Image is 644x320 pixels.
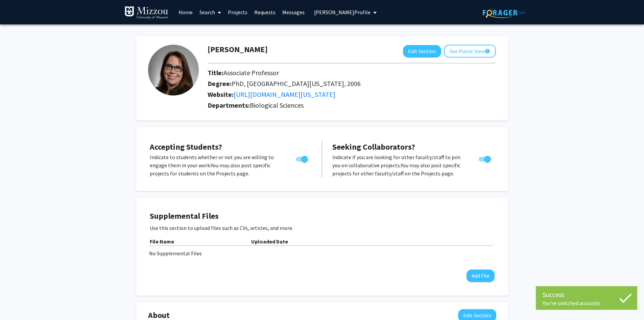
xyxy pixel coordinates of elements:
span: Biological Sciences [250,101,304,109]
div: Toggle [476,153,495,163]
p: Indicate to students whether or not you are willing to engage them in your work. You may also pos... [150,153,283,177]
a: Search [196,0,224,24]
a: Requests [251,0,279,24]
mat-icon: help [485,47,490,55]
div: Toggle [293,153,312,163]
button: Add File [467,270,495,282]
span: Accepting Students? [150,142,222,152]
button: Edit Section [403,45,441,58]
h2: Departments: [202,101,501,109]
button: See Public View [444,45,496,58]
span: PhD, [GEOGRAPHIC_DATA][US_STATE], 2006 [232,79,361,88]
a: Opens in a new tab [234,90,335,99]
b: File Name [150,238,174,245]
img: Profile Picture [148,45,199,95]
h1: [PERSON_NAME] [208,45,268,55]
iframe: Chat [5,290,29,315]
a: Messages [279,0,308,24]
h2: Website: [208,90,496,99]
h2: Title: [208,69,496,77]
h2: Degree: [208,80,496,88]
div: Success [543,290,630,300]
h4: Supplemental Files [150,211,495,221]
span: [PERSON_NAME] Profile [314,9,371,16]
img: University of Missouri Logo [124,6,168,20]
span: Associate Professor [223,68,279,77]
p: Indicate if you are looking for other faculty/staff to join you on collaborative projects. You ma... [332,153,466,177]
b: Uploaded Date [251,238,288,245]
div: No Supplemental Files [149,249,495,257]
span: Seeking Collaborators? [332,142,415,152]
a: Home [175,0,196,24]
img: ForagerOne Logo [483,7,525,18]
a: Projects [224,0,251,24]
p: Use this section to upload files such as CVs, articles, and more. [150,224,495,232]
div: You've switched accounts [543,300,630,306]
